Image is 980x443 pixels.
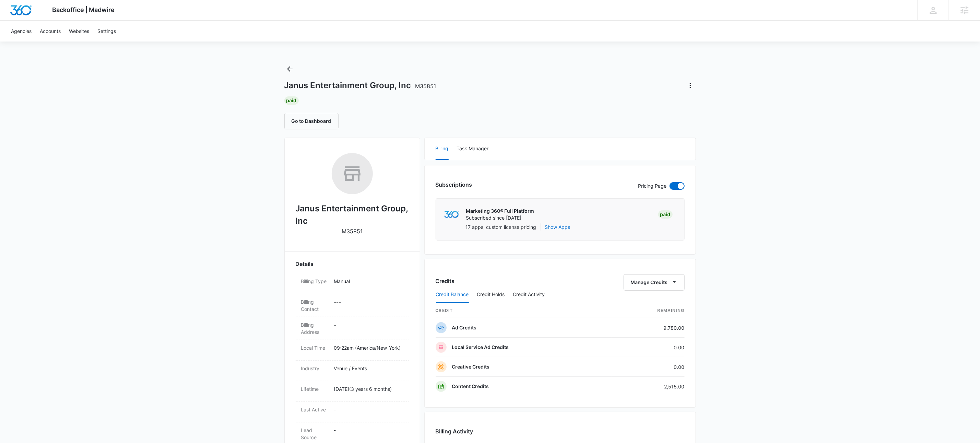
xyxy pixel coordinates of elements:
[612,357,685,377] td: 0.00
[284,80,436,91] h1: Janus Entertainment Group, Inc
[301,406,329,413] dt: Last Active
[334,344,403,351] p: 09:22am ( America/New_York )
[301,344,329,351] dt: Local Time
[612,318,685,338] td: 9,780.00
[658,210,673,219] div: Paid
[296,381,409,402] div: Lifetime[DATE](3 years 6 months)
[477,287,505,303] button: Credit Holds
[296,294,409,317] div: Billing Contact---
[452,324,477,331] p: Ad Credits
[301,385,329,393] dt: Lifetime
[296,340,409,361] div: Local Time09:22am (America/New_York)
[436,180,472,189] h3: Subscriptions
[436,303,612,318] th: credit
[296,260,314,268] span: Details
[334,278,403,285] p: Manual
[93,21,120,42] a: Settings
[545,223,570,231] button: Show Apps
[284,113,339,129] button: Go to Dashboard
[436,287,469,303] button: Credit Balance
[296,273,409,294] div: Billing TypeManual
[466,223,536,231] p: 17 apps, custom license pricing
[334,406,403,413] p: -
[612,303,685,318] th: Remaining
[334,298,403,313] dd: - - -
[296,202,409,227] h2: Janus Entertainment Group, Inc
[334,385,403,393] p: [DATE] ( 3 years 6 months )
[36,21,65,42] a: Accounts
[612,377,685,396] td: 2,515.00
[466,214,534,221] p: Subscribed since [DATE]
[296,402,409,422] div: Last Active-
[436,277,455,285] h3: Credits
[7,21,36,42] a: Agencies
[452,363,490,370] p: Creative Credits
[284,63,295,74] button: Back
[685,80,696,91] button: Actions
[624,274,685,291] button: Manage Credits
[296,317,409,340] div: Billing Address-
[301,278,329,285] dt: Billing Type
[301,321,329,336] dt: Billing Address
[334,321,403,336] dd: -
[65,21,93,42] a: Websites
[301,427,329,441] dt: Lead Source
[296,361,409,381] div: IndustryVenue / Events
[415,83,436,90] span: M35851
[457,138,489,160] button: Task Manager
[638,182,667,190] p: Pricing Page
[444,211,459,218] img: marketing360Logo
[436,427,685,435] h3: Billing Activity
[301,365,329,372] dt: Industry
[52,6,115,13] span: Backoffice | Madwire
[301,298,329,313] dt: Billing Contact
[466,208,534,214] p: Marketing 360® Full Platform
[342,227,363,235] p: M35851
[513,287,545,303] button: Credit Activity
[452,383,489,390] p: Content Credits
[436,138,449,160] button: Billing
[334,427,403,434] p: -
[284,96,299,105] div: Paid
[334,365,403,372] p: Venue / Events
[612,338,685,357] td: 0.00
[452,344,509,351] p: Local Service Ad Credits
